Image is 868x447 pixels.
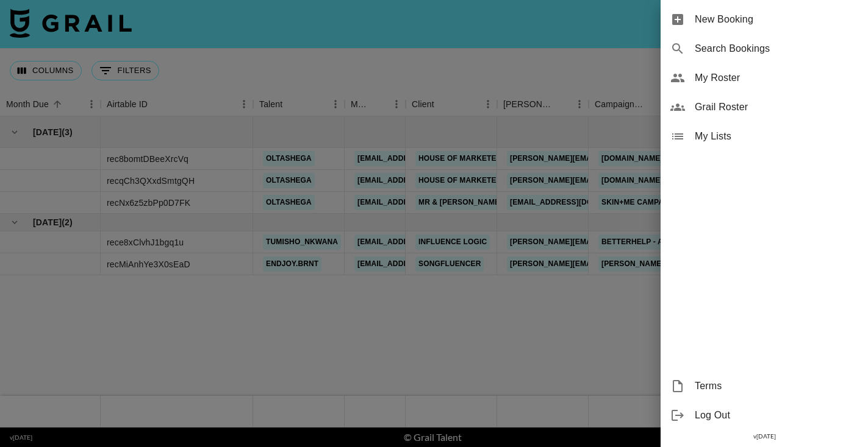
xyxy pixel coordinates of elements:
span: Log Out [695,408,858,423]
span: Terms [695,379,858,393]
div: Grail Roster [661,93,868,122]
span: New Booking [695,12,858,27]
div: New Booking [661,5,868,34]
div: Terms [661,371,868,401]
div: Log Out [661,401,868,430]
div: v [DATE] [661,430,868,443]
span: My Lists [695,129,858,144]
span: My Roster [695,71,858,85]
div: My Roster [661,63,868,93]
div: Search Bookings [661,34,868,63]
span: Grail Roster [695,100,858,114]
span: Search Bookings [695,41,858,56]
div: My Lists [661,122,868,151]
